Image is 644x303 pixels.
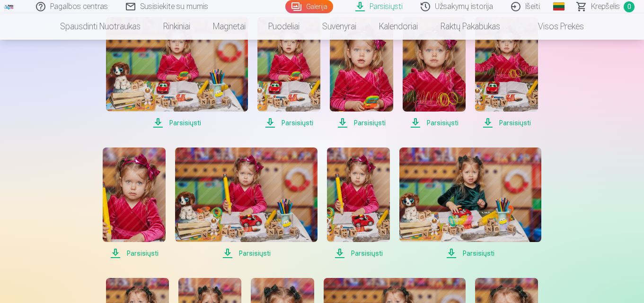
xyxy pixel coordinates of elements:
[175,147,317,259] a: Parsisiųsti
[106,17,248,129] a: Parsisiųsti
[106,117,248,129] span: Parsisiųsti
[330,117,393,129] span: Parsisiųsti
[368,13,429,40] a: Kalendoriai
[399,248,541,259] span: Parsisiųsti
[327,147,390,259] a: Parsisiųsti
[175,248,317,259] span: Parsisiųsti
[403,17,466,129] a: Parsisiųsti
[4,4,14,9] img: /fa5
[399,147,541,259] a: Parsisiųsti
[49,13,152,40] a: Spausdinti nuotraukas
[103,147,166,259] a: Parsisiųsti
[624,1,635,12] span: 0
[257,13,311,40] a: Puodeliai
[257,17,320,129] a: Parsisiųsti
[512,13,595,40] a: Visos prekės
[103,248,166,259] span: Parsisiųsti
[327,248,390,259] span: Parsisiųsti
[429,13,512,40] a: Raktų pakabukas
[152,13,202,40] a: Rinkiniai
[202,13,257,40] a: Magnetai
[475,17,538,129] a: Parsisiųsti
[591,1,620,12] span: Krepšelis
[257,117,320,129] span: Parsisiųsti
[475,117,538,129] span: Parsisiųsti
[311,13,368,40] a: Suvenyrai
[403,117,466,129] span: Parsisiųsti
[330,17,393,129] a: Parsisiųsti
